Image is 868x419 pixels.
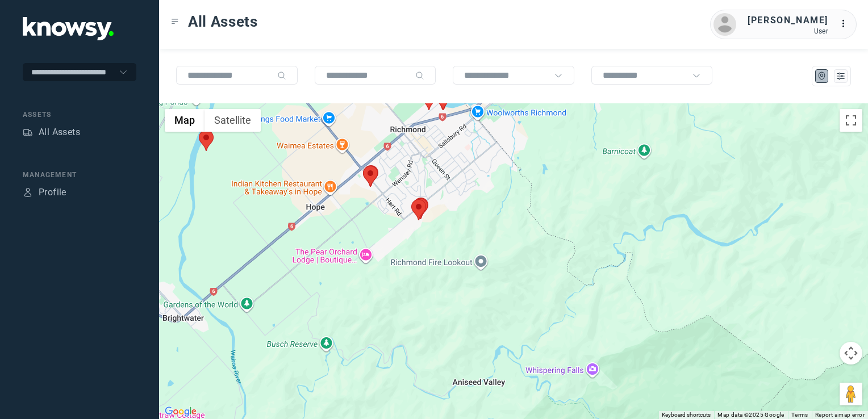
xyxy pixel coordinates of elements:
img: Google [162,404,199,419]
div: : [840,17,853,31]
span: All Assets [188,11,258,32]
div: List [836,71,846,81]
img: Application Logo [23,17,114,40]
a: Open this area in Google Maps (opens a new window) [162,404,199,419]
a: AssetsAll Assets [23,125,80,139]
div: Map [817,71,827,81]
div: Toggle Menu [171,18,179,26]
button: Show street map [165,109,205,132]
div: Profile [39,186,66,199]
button: Map camera controls [840,342,862,364]
div: Assets [23,127,33,137]
div: User [748,27,828,35]
button: Show satellite imagery [205,109,261,132]
div: All Assets [39,125,80,139]
button: Drag Pegman onto the map to open Street View [840,383,862,405]
button: Keyboard shortcuts [662,411,711,419]
div: : [840,17,853,32]
img: avatar.png [713,13,736,36]
span: Map data ©2025 Google [717,412,784,418]
div: Profile [23,187,33,198]
a: Terms (opens in new tab) [791,412,808,418]
div: Assets [23,110,136,120]
div: Search [277,71,286,80]
tspan: ... [840,19,852,28]
div: Management [23,170,136,180]
div: [PERSON_NAME] [748,14,828,27]
a: Report a map error [815,412,865,418]
a: ProfileProfile [23,186,66,199]
button: Toggle fullscreen view [840,109,862,132]
div: Search [415,71,424,80]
